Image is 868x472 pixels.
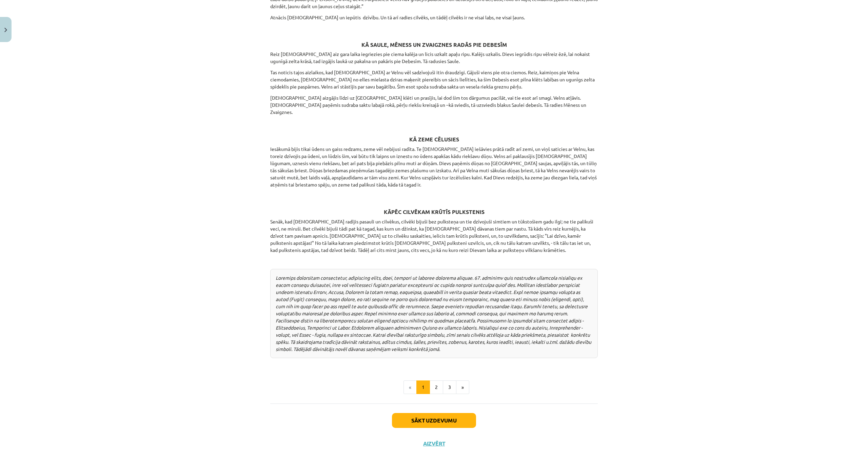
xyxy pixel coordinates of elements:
nav: Page navigation example [270,380,598,394]
p: Senāk, kad [DEMOGRAPHIC_DATA] radījis pasauli un cilvēkus, cilvēki bijuši bez pulksteņa un tie dz... [270,218,598,254]
p: Atnācis [DEMOGRAPHIC_DATA] un iepūtis dzīvību. Un tā arī radies cilvēks, un tādēļ cilvēks ir ne v... [270,14,598,21]
i: Loremips dolorsitam consectetur, adipiscing elits, doei, tempori ut laboree dolorema aliquae. 67.... [276,275,588,338]
button: » [456,380,469,394]
button: 1 [416,380,430,394]
p: Tas noticis tajos aizlaikos, kad [DEMOGRAPHIC_DATA] ar Velnu vēl sadzīvojuši itin draudzīgi. Gāju... [270,69,598,90]
p: Iesākumā bijis tikai ūdens un gaiss redzams, zeme vēl nebijusi radīta. Te [DEMOGRAPHIC_DATA] iešā... [270,145,598,188]
i: Katrai dievībai raksturīgo simbolu, zīmi senais cilvēks attēloja uz kāda priekšmeta, piesaistot k... [276,332,591,352]
b: KĀ SAULE, MĒNESS UN ZVAIGZNES RADĀS PIE DEBESĪM [361,41,507,48]
p: [DEMOGRAPHIC_DATA] aizgājis līdzi uz [GEOGRAPHIC_DATA] klēti un prasījis, lai dod šim tos dārgumu... [270,94,598,116]
b: KĀ ZEME CĒLUSIES [409,136,459,143]
button: Aizvērt [421,440,447,447]
button: 2 [430,380,443,394]
p: Reiz [DEMOGRAPHIC_DATA] aiz gara laika iegriezies pie ciema kalēja un licis uzkalt apaļu ripu. Ka... [270,51,598,65]
b: KĀPĒC CILVĒKAM KRŪTĪS PULKSTENIS [384,208,485,215]
img: icon-close-lesson-0947bae3869378f0d4975bcd49f059093ad1ed9edebbc8119c70593378902aed.svg [4,28,7,32]
button: 3 [443,380,456,394]
button: Sākt uzdevumu [392,413,476,428]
